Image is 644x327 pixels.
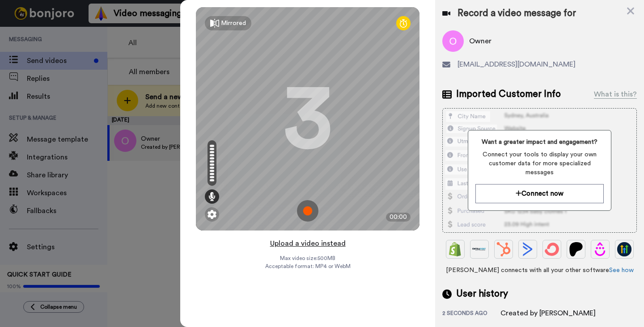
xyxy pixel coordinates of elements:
[442,266,637,275] span: [PERSON_NAME] connects with all your other software
[609,267,634,273] a: See how
[593,242,607,256] img: Drip
[267,238,348,249] button: Upload a video instead
[456,287,508,301] span: User history
[475,184,603,203] button: Connect now
[521,242,535,256] img: ActiveCampaign
[386,213,411,222] div: 00:00
[496,242,511,256] img: Hubspot
[569,242,583,256] img: Patreon
[617,242,631,256] img: GoHighLevel
[500,308,596,319] div: Created by [PERSON_NAME]
[594,89,637,100] div: What is this?
[458,59,576,70] span: [EMAIL_ADDRESS][DOMAIN_NAME]
[448,242,462,256] img: Shopify
[442,310,500,319] div: 2 seconds ago
[265,263,351,270] span: Acceptable format: MP4 or WebM
[208,210,216,219] img: ic_gear.svg
[472,242,487,256] img: Ontraport
[545,242,559,256] img: ConvertKit
[280,255,335,262] span: Max video size: 500 MB
[456,88,561,101] span: Imported Customer Info
[283,85,332,152] div: 3
[475,150,603,177] span: Connect your tools to display your own customer data for more specialized messages
[297,200,318,222] img: ic_record_start.svg
[475,138,603,147] span: Want a greater impact and engagement?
